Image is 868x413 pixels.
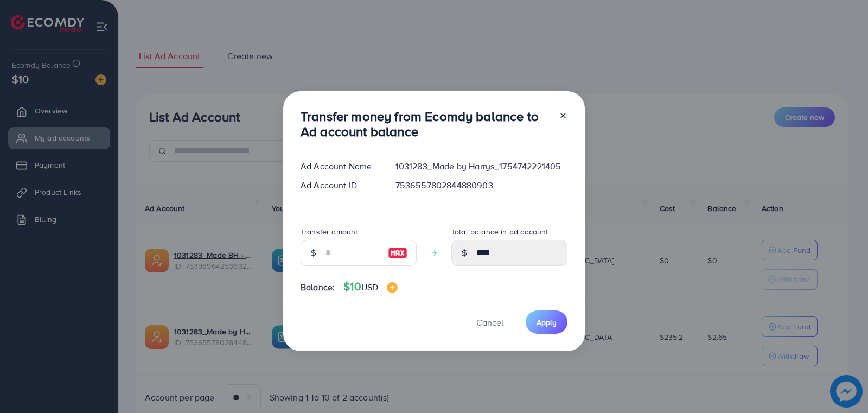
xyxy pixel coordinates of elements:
label: Transfer amount [301,226,358,237]
h3: Transfer money from Ecomdy balance to Ad account balance [301,109,550,140]
span: USD [361,281,378,293]
span: Apply [537,317,557,328]
span: Cancel [476,316,503,328]
img: image [388,246,407,259]
button: Cancel [463,310,517,334]
div: 7536557802844880903 [387,179,576,192]
div: Ad Account ID [292,179,387,192]
div: 1031283_Made by Harrys_1754742221405 [387,160,576,173]
label: Total balance in ad account [451,226,548,237]
img: image [387,282,398,293]
div: Ad Account Name [292,160,387,173]
span: Balance: [301,281,335,294]
h4: $10 [343,280,398,294]
button: Apply [526,310,567,334]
